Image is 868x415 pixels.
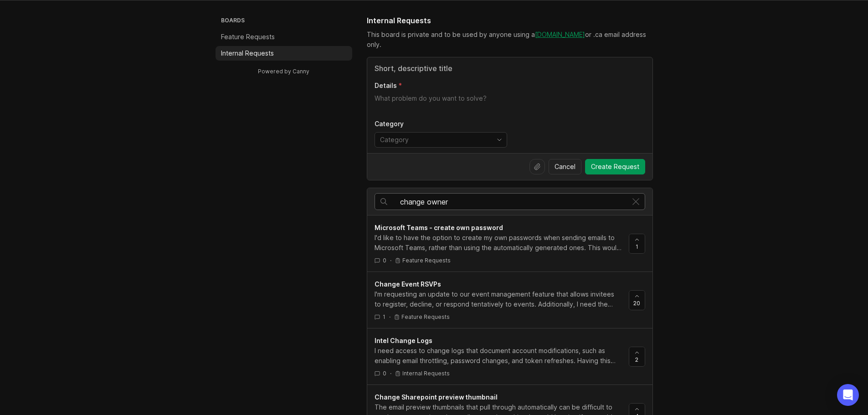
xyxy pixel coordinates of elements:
div: I'm requesting an update to our event management feature that allows invitees to register, declin... [375,289,621,309]
div: · [390,369,391,377]
button: 20 [629,290,645,310]
div: Open Intercom Messenger [837,384,859,406]
p: Internal Requests [402,370,450,377]
span: 1 [636,243,638,251]
span: Create Request [591,162,639,171]
span: 20 [633,299,640,307]
div: · [390,256,391,264]
button: 2 [629,347,645,367]
p: Feature Requests [221,32,275,41]
span: Intel Change Logs [375,337,432,344]
span: 0 [383,256,386,264]
div: I'd like to have the option to create my own passwords when sending emails to Microsoft Teams, ra... [375,233,621,253]
h1: Internal Requests [367,15,431,26]
p: Feature Requests [401,313,450,321]
button: Create Request [585,159,645,174]
p: Details [375,81,397,90]
div: toggle menu [375,132,507,148]
span: 1 [383,313,385,321]
div: I need access to change logs that document account modifications, such as enabling email throttli... [375,346,621,366]
h3: Boards [219,15,352,28]
a: [DOMAIN_NAME] [535,31,585,38]
p: Internal Requests [221,49,274,58]
a: Powered by Canny [257,66,311,77]
textarea: Details [375,94,645,112]
a: Change Event RSVPsI'm requesting an update to our event management feature that allows invitees t... [375,279,629,321]
input: Search… [400,197,627,207]
p: Category [375,119,507,128]
p: Feature Requests [402,257,451,264]
div: This board is private and to be used by anyone using a or .ca email address only. [367,30,653,50]
a: Feature Requests [216,30,352,44]
a: Internal Requests [216,46,352,61]
input: Category [380,135,491,145]
button: Cancel [549,159,581,174]
span: Microsoft Teams - create own password [375,224,503,231]
span: 0 [383,369,386,377]
a: Intel Change LogsI need access to change logs that document account modifications, such as enabli... [375,336,629,377]
span: Cancel [555,162,575,171]
span: Change Event RSVPs [375,280,441,288]
span: 2 [635,356,638,364]
div: · [389,313,390,321]
input: Title [375,63,645,74]
svg: toggle icon [492,136,507,143]
button: 1 [629,234,645,254]
a: Microsoft Teams - create own passwordI'd like to have the option to create my own passwords when ... [375,223,629,264]
span: Change Sharepoint preview thumbnail [375,393,498,401]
